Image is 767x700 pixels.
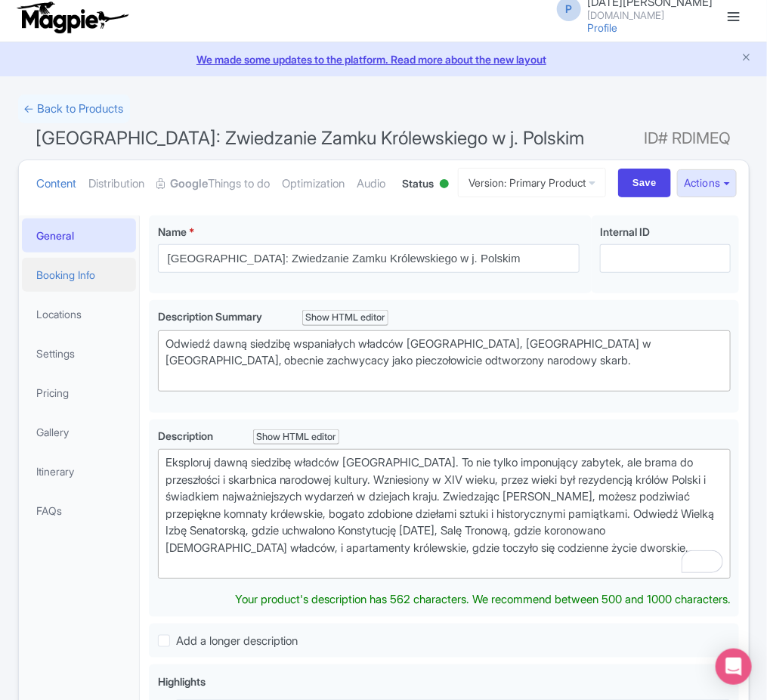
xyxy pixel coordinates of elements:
[158,310,264,323] span: Description Summary
[587,21,617,34] a: Profile
[283,160,345,208] a: Optimization
[89,160,145,208] a: Distribution
[458,168,606,197] a: Version: Primary Product
[37,160,77,208] a: Content
[677,169,737,197] button: Actions
[165,336,724,387] div: Odwiedź dawną siedzibę wspaniałych władców [GEOGRAPHIC_DATA], [GEOGRAPHIC_DATA] w [GEOGRAPHIC_DAT...
[437,173,452,197] div: Active
[402,175,434,191] span: Status
[22,218,137,252] a: General
[22,415,137,449] a: Gallery
[22,258,137,292] a: Booking Info
[600,225,650,238] span: Internal ID
[158,225,187,238] span: Name
[22,297,137,331] a: Locations
[253,429,340,445] div: Show HTML editor
[587,11,713,20] small: [DOMAIN_NAME]
[22,494,137,528] a: FAQs
[741,50,752,67] button: Close announcement
[171,175,209,193] strong: Google
[22,336,137,370] a: Settings
[357,160,386,208] a: Audio
[22,454,137,488] a: Itinerary
[302,310,389,326] div: Show HTML editor
[716,649,752,685] div: Open Intercom Messenger
[36,127,585,149] span: [GEOGRAPHIC_DATA]: Zwiedzanie Zamku Królewskiego w j. Polskim
[235,591,731,609] div: Your product's description has 562 characters. We recommend between 500 and 1000 characters.
[176,633,298,648] span: Add a longer description
[14,1,131,34] img: logo-ab69f6fb50320c5b225c76a69d11143b.png
[18,94,130,124] a: ← Back to Products
[157,160,271,208] a: GoogleThings to do
[165,454,724,574] div: Eksploruj dawną siedzibę władców [GEOGRAPHIC_DATA]. To nie tylko imponujący zabytek, ale brama do...
[158,675,206,688] span: Highlights
[645,123,731,153] span: ID# RDIMEQ
[158,429,215,442] span: Description
[22,376,137,410] a: Pricing
[9,51,758,67] a: We made some updates to the platform. Read more about the new layout
[618,169,671,197] input: Save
